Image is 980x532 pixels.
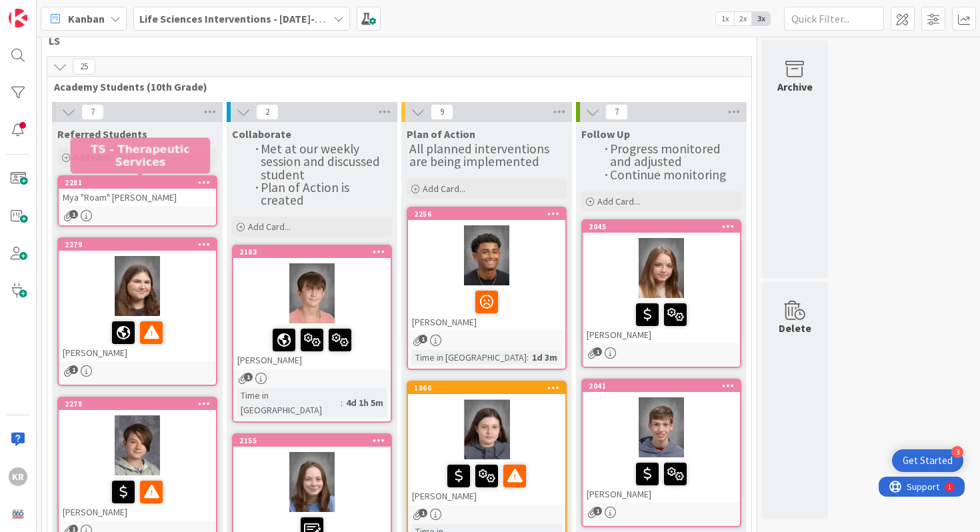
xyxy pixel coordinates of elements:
span: 1 [69,210,78,219]
div: 3 [951,446,963,458]
img: avatar [9,505,27,523]
div: 2183[PERSON_NAME] [233,246,391,369]
div: Time in [GEOGRAPHIC_DATA] [412,350,527,365]
span: : [527,350,529,365]
div: [PERSON_NAME] [408,459,565,505]
div: 4d 1h 5m [343,395,387,410]
div: 2041 [583,380,740,392]
div: Delete [779,320,811,336]
div: 2045 [583,221,740,233]
span: 1 [593,347,602,356]
span: 3x [752,12,770,25]
span: Collaborate [232,127,291,141]
span: 1 [419,335,427,343]
span: Academy Students (10th Grade) [54,80,735,93]
div: 1866 [408,382,565,394]
div: 1d 3m [529,350,561,365]
span: : [341,395,343,410]
span: LS [49,34,740,47]
div: Open Get Started checklist, remaining modules: 3 [892,449,963,472]
div: 2155 [239,436,391,445]
span: Referred Students [57,127,147,141]
div: 2155 [233,435,391,447]
span: 7 [81,104,104,120]
span: Follow Up [581,127,630,141]
span: 1 [244,373,253,381]
span: 2 [256,104,279,120]
span: Plan of Action [407,127,475,141]
div: 2278 [65,399,216,409]
span: Continue monitoring [610,167,726,183]
div: 1866[PERSON_NAME] [408,382,565,505]
div: 2278[PERSON_NAME] [59,398,216,521]
span: 2x [734,12,752,25]
span: Met at our weekly session and discussed student [261,141,383,183]
div: 2256[PERSON_NAME] [408,208,565,331]
div: [PERSON_NAME] [583,457,740,503]
div: Mya "Roam" [PERSON_NAME] [59,189,216,206]
span: 1 [69,365,78,374]
div: 2041[PERSON_NAME] [583,380,740,503]
div: [PERSON_NAME] [408,285,565,331]
div: 2045 [589,222,740,231]
div: 2281 [65,178,216,187]
span: 25 [73,59,95,75]
div: Get Started [903,454,953,467]
div: 2278 [59,398,216,410]
div: 2183 [233,246,391,258]
img: Visit kanbanzone.com [9,9,27,27]
div: [PERSON_NAME] [59,475,216,521]
div: [PERSON_NAME] [583,298,740,343]
div: 2041 [589,381,740,391]
div: 2281 [59,177,216,189]
div: 2045[PERSON_NAME] [583,221,740,343]
div: 2256 [408,208,565,220]
div: 2183 [239,247,391,257]
span: Add Card... [423,183,465,195]
div: [PERSON_NAME] [59,316,216,361]
span: Add Card... [597,195,640,207]
div: [PERSON_NAME] [233,323,391,369]
span: 1x [716,12,734,25]
div: Time in [GEOGRAPHIC_DATA] [237,388,341,417]
span: 7 [605,104,628,120]
div: 2279 [59,239,216,251]
span: Support [28,2,61,18]
b: Life Sciences Interventions - [DATE]-[DATE] [139,12,346,25]
span: Add Card... [248,221,291,233]
div: 2279 [65,240,216,249]
div: Archive [777,79,813,95]
span: All planned interventions are being implemented [409,141,552,169]
span: Plan of Action is created [261,179,352,208]
span: 9 [431,104,453,120]
span: Kanban [68,11,105,27]
span: 1 [593,507,602,515]
h5: TS - Therapeutic Services [76,143,205,168]
div: 2281Mya "Roam" [PERSON_NAME] [59,177,216,206]
div: 2279[PERSON_NAME] [59,239,216,361]
div: 1866 [414,383,565,393]
input: Quick Filter... [784,7,884,31]
div: KR [9,467,27,486]
div: 1 [69,5,73,16]
span: Progress monitored and adjusted [610,141,723,169]
span: 1 [419,509,427,517]
div: 2256 [414,209,565,219]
